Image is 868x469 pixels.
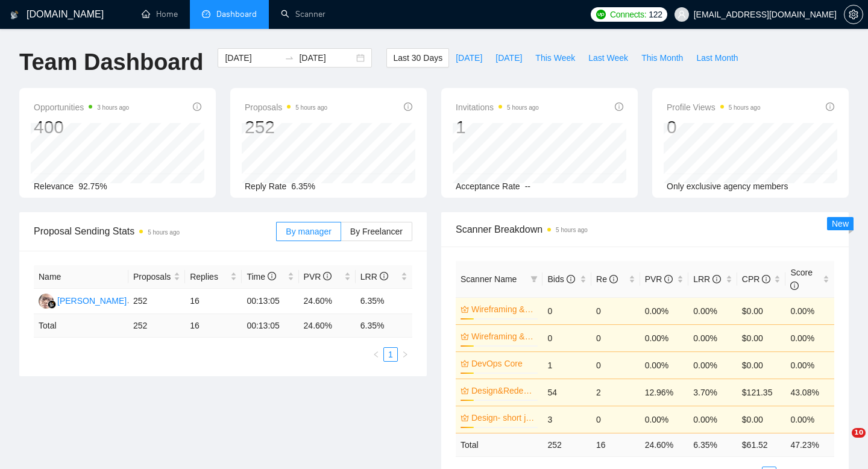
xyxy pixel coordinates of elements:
span: user [678,10,686,19]
td: 00:13:05 [242,289,298,314]
span: info-circle [380,272,388,280]
span: filter [530,275,538,283]
span: to [285,53,294,63]
button: [DATE] [449,48,489,68]
button: Last Month [690,48,744,68]
span: info-circle [268,272,276,280]
span: filter [528,270,540,288]
td: 0 [591,297,640,324]
iframe: Intercom live chat [827,428,856,457]
span: info-circle [404,102,412,111]
th: Name [34,265,128,289]
button: [DATE] [489,48,529,68]
li: Next Page [398,347,412,362]
td: 6.35 % [356,314,412,338]
span: info-circle [193,102,201,111]
td: 16 [591,433,640,456]
span: Reply Rate [245,181,286,191]
span: Bids [547,274,574,284]
img: logo [10,5,19,25]
span: LRR [360,272,388,282]
td: 6.35 % [688,433,737,456]
td: 0.00% [688,351,737,379]
span: -- [525,181,530,191]
span: setting [844,10,863,19]
span: crown [461,305,469,313]
span: info-circle [790,282,799,290]
span: PVR [645,274,673,284]
td: 0 [591,351,640,379]
a: DevOps Core [471,357,535,370]
span: New [832,219,849,228]
span: info-circle [615,102,623,111]
span: [DATE] [495,51,522,65]
a: setting [844,10,863,19]
time: 5 hours ago [556,227,588,233]
td: 24.60% [299,289,356,314]
span: dashboard [202,10,210,18]
a: Wireframing & UX Prototype (without budget) [471,330,535,343]
div: 252 [245,116,327,139]
td: 0.00% [640,324,689,351]
span: Proposals [245,100,327,115]
span: PVR [304,272,332,282]
span: Proposals [133,270,171,283]
div: [PERSON_NAME] [57,294,127,307]
span: Last 30 Days [393,51,442,65]
span: left [373,351,380,358]
span: CPR [742,274,770,284]
td: 6.35% [356,289,412,314]
span: info-circle [567,275,575,283]
span: info-circle [712,275,721,283]
span: crown [461,386,469,395]
span: Scanner Name [461,274,517,284]
span: right [401,351,409,358]
img: upwork-logo.png [596,10,606,19]
td: 252 [128,289,185,314]
td: 3 [542,406,591,433]
span: This Week [535,51,575,65]
span: crown [461,359,469,368]
img: gigradar-bm.png [48,300,56,309]
a: homeHome [142,9,178,19]
td: 0.00% [785,406,834,433]
td: $0.00 [737,351,786,379]
a: Design&Redesign [471,384,535,397]
span: 122 [649,8,662,21]
td: 16 [185,314,242,338]
span: Dashboard [216,9,257,19]
button: Last Week [582,48,635,68]
span: Scanner Breakdown [456,222,834,237]
td: Total [34,314,128,338]
td: 0 [542,324,591,351]
span: Only exclusive agency members [667,181,788,191]
td: 0.00% [785,297,834,324]
td: 0 [591,324,640,351]
a: Design- short job(0) [471,411,535,424]
td: 16 [185,289,242,314]
td: 0 [542,297,591,324]
td: $0.00 [737,406,786,433]
time: 5 hours ago [295,104,327,111]
td: 00:13:05 [242,314,298,338]
td: 1 [542,351,591,379]
a: HH[PERSON_NAME] [39,295,127,305]
span: Opportunities [34,100,129,115]
th: Proposals [128,265,185,289]
td: 0 [591,406,640,433]
td: 47.23 % [785,433,834,456]
span: crown [461,414,469,422]
td: $ 61.52 [737,433,786,456]
span: info-circle [323,272,332,280]
button: setting [844,5,863,24]
span: Relevance [34,181,74,191]
span: Re [596,274,618,284]
span: Invitations [456,100,539,115]
a: searchScanner [281,9,325,19]
span: [DATE] [456,51,482,65]
input: Start date [225,51,280,65]
td: 0.00% [640,351,689,379]
span: crown [461,332,469,341]
span: Proposal Sending Stats [34,224,276,239]
time: 5 hours ago [148,229,180,236]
